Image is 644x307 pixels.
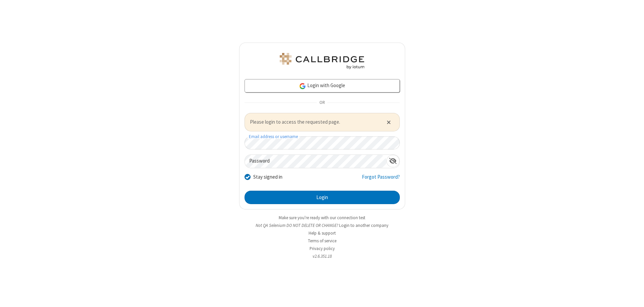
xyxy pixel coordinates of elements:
[310,246,335,251] a: Privacy policy
[239,222,405,229] li: Not QA Selenium DO NOT DELETE OR CHANGE?
[250,118,378,126] span: Please login to access the requested page.
[308,238,336,244] a: Terms of service
[245,155,386,168] input: Password
[279,215,365,221] a: Make sure you're ready with our connection test
[245,191,400,204] button: Login
[239,253,405,259] li: v2.6.351.18
[317,98,327,108] span: OR
[339,222,388,229] button: Login to another company
[253,173,282,181] label: Stay signed in
[245,136,400,149] input: Email address or username
[245,79,400,93] a: Login with Google
[362,173,400,186] a: Forgot Password?
[383,117,394,127] button: Close alert
[278,53,366,69] img: QA Selenium DO NOT DELETE OR CHANGE
[299,82,306,90] img: google-icon.png
[386,155,399,167] div: Show password
[309,230,336,236] a: Help & support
